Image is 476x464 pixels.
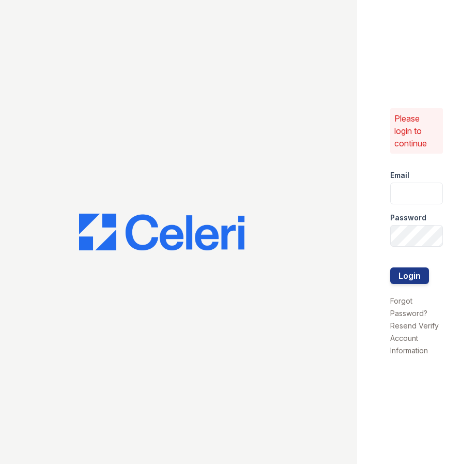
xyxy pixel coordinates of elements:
[394,112,439,149] p: Please login to continue
[390,321,439,355] a: Resend Verify Account Information
[390,170,409,181] label: Email
[390,267,429,284] button: Login
[390,213,426,223] label: Password
[390,296,427,318] a: Forgot Password?
[79,214,244,251] img: CE_Logo_Blue-a8612792a0a2168367f1c8372b55b34899dd931a85d93a1a3d3e32e68fde9ad4.png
